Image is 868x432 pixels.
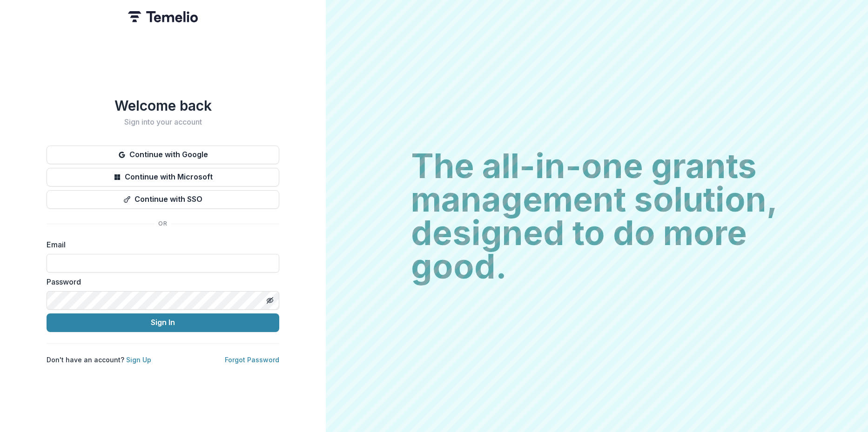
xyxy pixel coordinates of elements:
[47,168,279,186] button: Continue with Microsoft
[128,11,198,22] img: Temelio
[225,356,279,364] a: Forgot Password
[47,276,274,287] label: Password
[47,355,151,365] p: Don't have an account?
[126,356,151,364] a: Sign Up
[47,97,279,114] h1: Welcome back
[47,118,279,126] h2: Sign into your account
[47,190,279,209] button: Continue with SSO
[47,146,279,164] button: Continue with Google
[262,293,277,308] button: Toggle password visibility
[47,313,279,332] button: Sign In
[47,239,274,250] label: Email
